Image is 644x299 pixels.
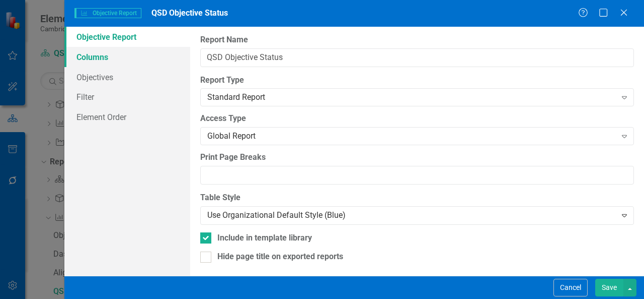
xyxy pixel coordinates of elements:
a: Filter [64,87,190,107]
label: Report Name [200,34,634,46]
button: Cancel [553,279,588,296]
label: Print Page Breaks [200,152,634,163]
div: Include in template library [217,232,312,244]
a: Objectives [64,67,190,87]
div: Standard Report [207,92,616,103]
span: QSD Objective Status [151,8,228,18]
a: Element Order [64,107,190,127]
label: Table Style [200,192,634,204]
button: Save [595,279,623,296]
label: Access Type [200,113,634,125]
a: Objective Report [64,27,190,47]
div: Hide page title on exported reports [217,251,343,263]
input: Report Name [200,48,634,67]
div: Global Report [207,131,616,142]
span: Objective Report [74,8,141,18]
a: Columns [64,47,190,67]
label: Report Type [200,75,634,86]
